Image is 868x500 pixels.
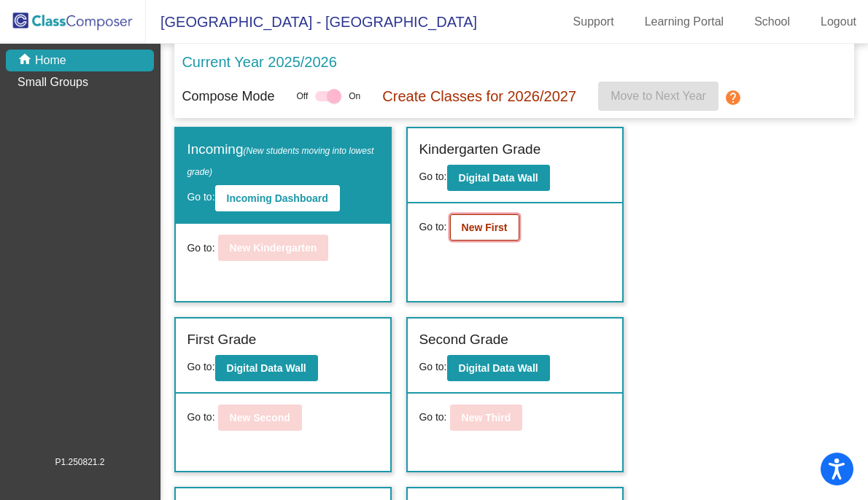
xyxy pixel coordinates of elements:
button: New Second [218,405,302,431]
p: Current Year 2025/2026 [182,51,336,73]
mat-icon: home [18,52,35,69]
p: Small Groups [18,74,88,91]
a: Logout [809,10,868,34]
b: Digital Data Wall [227,362,306,374]
button: Incoming Dashboard [215,185,340,211]
b: New First [462,222,508,233]
button: Digital Data Wall [447,165,550,191]
span: (New students moving into lowest grade) [187,146,373,177]
span: Go to: [419,410,446,425]
span: Move to Next Year [611,90,706,102]
label: Kindergarten Grade [419,139,540,160]
b: New Third [462,412,511,423]
b: New Kindergarten [230,242,317,254]
mat-icon: help [724,89,742,106]
b: New Second [230,412,290,423]
span: Go to: [419,219,446,235]
a: Learning Portal [633,10,736,34]
span: Go to: [419,361,446,372]
label: Incoming [187,139,379,181]
a: Support [562,10,626,34]
a: School [743,10,802,34]
p: Home [35,52,66,69]
button: New First [450,214,519,241]
span: Off [296,90,308,103]
button: New Kindergarten [218,235,329,261]
label: First Grade [187,329,256,351]
span: Go to: [187,361,214,372]
b: Digital Data Wall [459,172,538,184]
p: Compose Mode [182,87,274,106]
button: Digital Data Wall [447,355,550,381]
button: New Third [450,405,523,431]
span: Go to: [187,191,214,203]
b: Digital Data Wall [459,362,538,374]
b: Incoming Dashboard [227,192,328,204]
span: Go to: [419,171,446,182]
button: Digital Data Wall [215,355,318,381]
label: Second Grade [419,329,508,351]
p: Create Classes for 2026/2027 [382,85,576,107]
span: On [349,90,360,103]
button: Move to Next Year [598,82,718,111]
span: Go to: [187,241,214,256]
span: Go to: [187,410,214,425]
span: [GEOGRAPHIC_DATA] - [GEOGRAPHIC_DATA] [146,10,477,34]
